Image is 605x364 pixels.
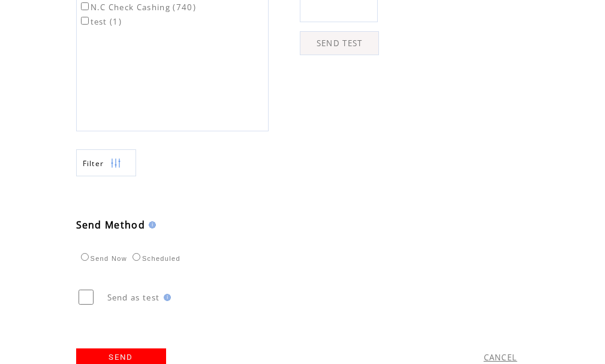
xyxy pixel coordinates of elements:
[81,253,89,261] input: Send Now
[76,218,146,231] span: Send Method
[300,31,379,55] a: SEND TEST
[79,16,122,27] label: test (1)
[107,292,160,303] span: Send as test
[145,221,156,228] img: help.gif
[484,352,517,363] a: CANCEL
[78,255,127,262] label: Send Now
[133,253,140,261] input: Scheduled
[130,255,180,262] label: Scheduled
[79,2,197,13] label: N.C Check Cashing (740)
[76,149,136,176] a: Filter
[81,2,89,10] input: N.C Check Cashing (740)
[110,150,121,177] img: filters.png
[81,17,89,25] input: test (1)
[83,158,104,169] span: Show filters
[160,294,171,301] img: help.gif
